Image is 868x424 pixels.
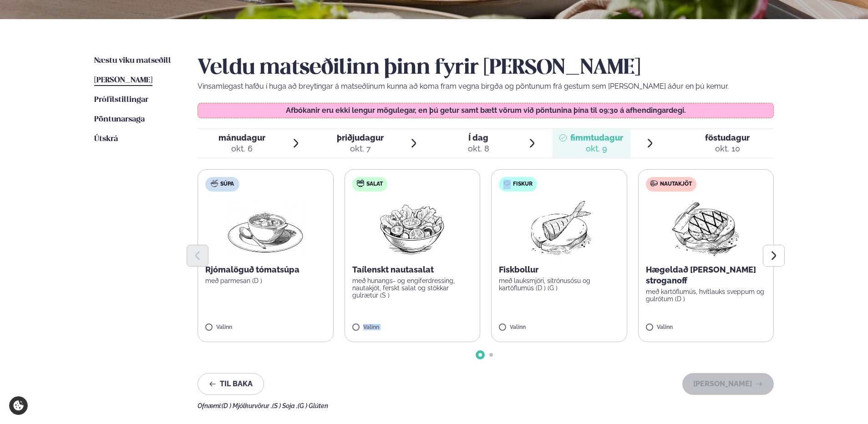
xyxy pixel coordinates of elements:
[94,57,171,65] span: Næstu viku matseðill
[665,199,746,257] img: Beef-Meat.png
[646,288,766,303] p: með kartöflumús, hvítlauks sveppum og gulrótum (D )
[513,181,533,188] span: Fiskur
[503,180,511,187] img: fish.svg
[478,353,482,357] span: Go to slide 1
[225,199,305,257] img: Soup.png
[763,245,785,267] button: Next slide
[94,116,145,123] span: Pöntunarsaga
[211,180,218,187] img: soup.svg
[94,134,118,145] a: Útskrá
[207,107,765,114] p: Afbókanir eru ekki lengur mögulegar, en þú getur samt bætt vörum við pöntunina þína til 09:30 á a...
[298,402,328,409] span: (G ) Glúten
[570,143,623,154] div: okt. 9
[205,277,326,284] p: með parmesan (D )
[220,181,234,188] span: Súpa
[337,133,384,142] span: þriðjudagur
[705,143,750,154] div: okt. 10
[646,264,766,286] p: Hægeldað [PERSON_NAME] stroganoff
[372,199,452,257] img: Salad.png
[499,277,619,292] p: með lauksmjöri, sítrónusósu og kartöflumús (D ) (G )
[187,245,208,267] button: Previous slide
[468,132,489,143] span: Í dag
[499,264,619,275] p: Fiskbollur
[468,143,489,154] div: okt. 8
[650,180,658,187] img: beef.svg
[9,396,28,415] a: Cookie settings
[272,402,298,409] span: (S ) Soja ,
[218,133,265,142] span: mánudagur
[366,181,383,188] span: Salat
[705,133,750,142] span: föstudagur
[660,181,692,188] span: Nautakjöt
[94,76,152,84] span: [PERSON_NAME]
[352,264,473,275] p: Taílenskt nautasalat
[198,56,774,81] h2: Veldu matseðilinn þinn fyrir [PERSON_NAME]
[218,143,265,154] div: okt. 6
[94,56,171,66] a: Næstu viku matseðill
[94,96,148,104] span: Prófílstillingar
[94,95,148,106] a: Prófílstillingar
[519,199,599,257] img: Fish.png
[198,373,264,395] button: Til baka
[352,277,473,299] p: með hunangs- og engiferdressing, nautakjöt, ferskt salat og stökkar gulrætur (S )
[570,133,623,142] span: fimmtudagur
[198,402,774,409] div: Ofnæmi:
[205,264,326,275] p: Rjómalöguð tómatsúpa
[357,180,364,187] img: salad.svg
[94,75,152,86] a: [PERSON_NAME]
[222,402,272,409] span: (D ) Mjólkurvörur ,
[489,353,493,357] span: Go to slide 2
[337,143,384,154] div: okt. 7
[198,81,774,92] p: Vinsamlegast hafðu í huga að breytingar á matseðlinum kunna að koma fram vegna birgða og pöntunum...
[682,373,774,395] button: [PERSON_NAME]
[94,114,145,125] a: Pöntunarsaga
[94,135,118,143] span: Útskrá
